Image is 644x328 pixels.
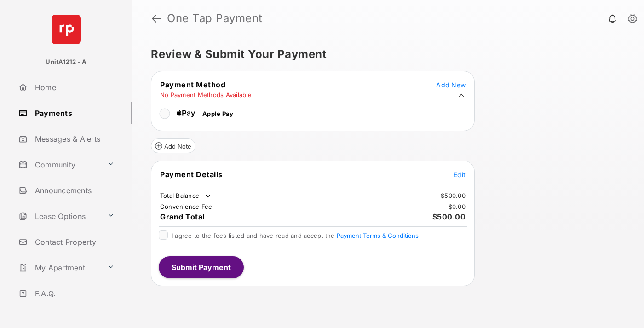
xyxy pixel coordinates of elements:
[15,205,103,227] a: Lease Options
[46,58,86,67] p: UnitA1212 - A
[160,191,213,201] td: Total Balance
[159,256,244,278] button: Submit Payment
[440,191,466,200] td: $500.00
[454,171,466,178] span: Edit
[151,49,618,60] h5: Review & Submit Your Payment
[15,179,132,201] a: Announcements
[337,232,419,239] button: I agree to the fees listed and have read and accept the
[15,154,103,176] a: Community
[436,80,466,89] button: Add New
[15,257,103,279] a: My Apartment
[52,15,81,44] img: svg+xml;base64,PHN2ZyB4bWxucz0iaHR0cDovL3d3dy53My5vcmcvMjAwMC9zdmciIHdpZHRoPSI2NCIgaGVpZ2h0PSI2NC...
[160,212,205,221] span: Grand Total
[172,232,419,239] span: I agree to the fees listed and have read and accept the
[15,76,132,98] a: Home
[160,202,213,211] td: Convenience Fee
[167,13,263,24] strong: One Tap Payment
[151,138,195,153] button: Add Note
[15,102,132,124] a: Payments
[160,80,225,89] span: Payment Method
[160,170,223,179] span: Payment Details
[454,170,466,179] button: Edit
[432,212,466,221] span: $500.00
[15,231,132,253] a: Contact Property
[436,81,466,89] span: Add New
[15,282,132,305] a: F.A.Q.
[160,91,252,99] td: No Payment Methods Available
[448,202,466,211] td: $0.00
[202,110,233,117] span: Apple Pay
[15,128,132,150] a: Messages & Alerts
